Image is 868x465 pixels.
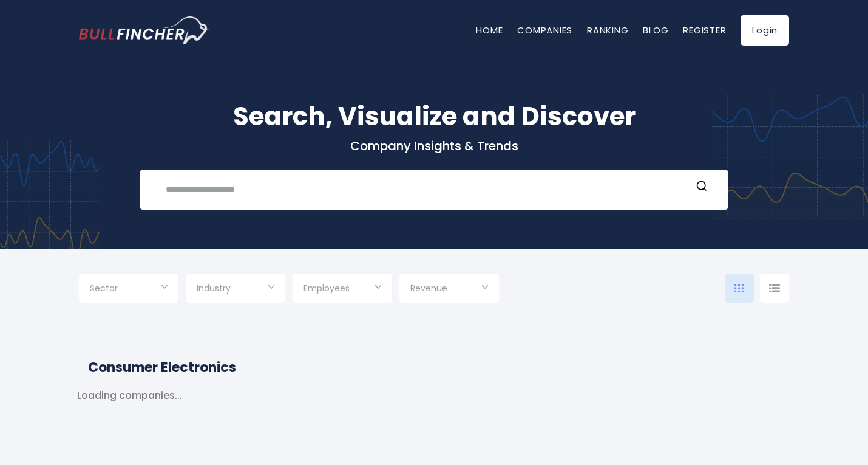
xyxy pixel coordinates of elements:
span: Sector [90,283,118,294]
a: Go to homepage [79,16,209,44]
a: Ranking [587,24,628,36]
input: Selection [410,278,488,300]
a: Blog [643,24,668,36]
img: icon-comp-list-view.svg [769,284,780,292]
span: Revenue [410,283,447,294]
h2: Consumer Electronics [88,357,780,377]
span: Employees [303,283,350,294]
span: Industry [197,283,231,294]
h1: Search, Visualize and Discover [79,97,789,136]
input: Selection [90,278,168,300]
img: icon-comp-grid.svg [734,284,744,292]
img: bullfincher logo [79,16,209,44]
button: Search [694,180,710,196]
a: Login [741,15,789,46]
a: Companies [517,24,572,36]
input: Selection [303,278,381,300]
a: Home [476,24,503,36]
input: Selection [197,278,274,300]
a: Register [683,24,726,36]
p: Company Insights & Trends [79,138,789,154]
